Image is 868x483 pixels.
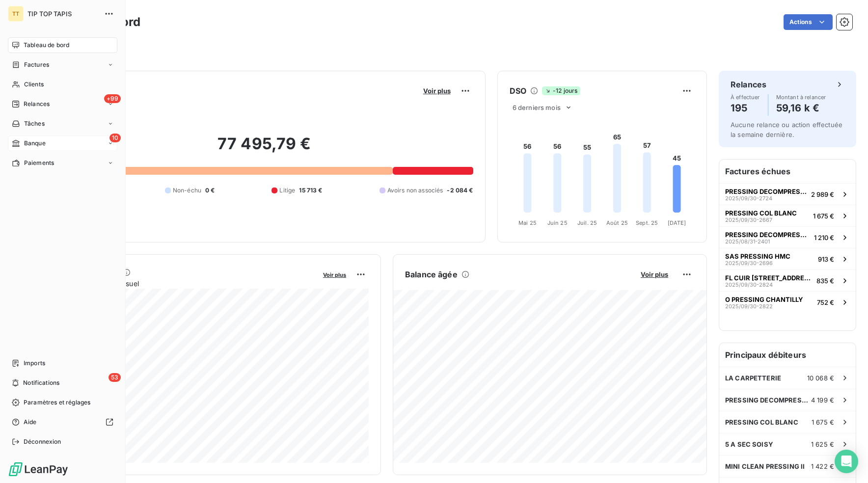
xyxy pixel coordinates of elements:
tspan: Mai 25 [518,219,537,226]
button: Voir plus [420,86,454,95]
span: 2025/09/30-2696 [725,260,773,266]
span: 0 € [205,186,215,195]
span: Banque [24,139,46,148]
tspan: [DATE] [667,219,686,226]
span: 10 [109,134,121,142]
h6: Principaux débiteurs [719,343,856,367]
span: 1 675 € [813,212,834,220]
tspan: Juin 25 [547,219,567,226]
span: Litige [279,186,295,195]
span: 913 € [818,255,834,263]
span: 4 199 € [811,396,834,404]
img: Logo LeanPay [8,461,69,477]
span: PRESSING COL BLANC [725,209,797,217]
span: +99 [104,94,121,103]
h6: DSO [510,85,526,97]
span: 53 [108,373,121,382]
span: À effectuer [731,94,760,100]
button: PRESSING DECOMPRESSING2025/09/30-27242 989 € [719,183,856,205]
span: Notifications [23,378,59,387]
span: Déconnexion [24,437,61,446]
button: Voir plus [638,270,671,279]
span: -2 084 € [447,186,473,195]
span: 5 A SEC SOISY [725,440,773,448]
span: PRESSING DECOMPRESSING [725,188,807,195]
span: Relances [24,100,50,108]
span: 10 068 € [807,374,834,382]
a: Aide [8,414,117,430]
span: 2025/09/30-2824 [725,282,773,288]
span: 2025/09/30-2822 [725,303,773,309]
span: Voir plus [641,270,668,278]
button: PRESSING DECOMPRESSING2025/08/31-24011 210 € [719,226,856,248]
span: O PRESSING CHANTILLY [725,295,803,303]
span: 2 989 € [811,190,834,198]
span: Imports [24,359,45,368]
span: 835 € [816,277,834,285]
span: Voir plus [323,271,346,278]
div: Open Intercom Messenger [835,450,858,473]
span: Non-échu [173,186,201,195]
tspan: Juil. 25 [577,219,597,226]
span: 2025/09/30-2667 [725,217,772,223]
span: Paiements [24,159,54,167]
span: Aucune relance ou action effectuée la semaine dernière. [731,121,842,138]
h4: 59,16 k € [776,100,826,116]
span: 6 derniers mois [513,104,561,111]
tspan: Sept. 25 [636,219,658,226]
span: Avoirs non associés [387,186,443,195]
span: Paramètres et réglages [24,398,90,407]
span: PRESSING DECOMPRESSING [725,231,810,239]
span: PRESSING DECOMPRESSING [725,396,811,404]
span: 15 713 € [299,186,322,195]
button: PRESSING COL BLANC2025/09/30-26671 675 € [719,205,856,226]
button: FL CUIR [STREET_ADDRESS]2025/09/30-2824835 € [719,269,856,291]
h4: 195 [731,100,760,116]
span: Montant à relancer [776,94,826,100]
span: Voir plus [423,87,451,95]
span: Clients [24,80,44,89]
span: LA CARPETTERIE [725,374,781,382]
button: O PRESSING CHANTILLY2025/09/30-2822752 € [719,291,856,313]
h6: Factures échues [719,160,856,183]
span: MINI CLEAN PRESSING II [725,462,805,470]
h6: Balance âgée [405,268,458,280]
span: 1 625 € [811,440,834,448]
span: 752 € [817,298,834,306]
span: Aide [24,418,37,427]
span: SAS PRESSING HMC [725,252,790,260]
h2: 77 495,79 € [55,134,473,163]
tspan: Août 25 [606,219,628,226]
span: 1 422 € [811,462,834,470]
button: SAS PRESSING HMC2025/09/30-2696913 € [719,248,856,269]
div: TT [8,6,24,22]
span: Tableau de bord [24,41,69,50]
span: PRESSING COL BLANC [725,418,798,426]
span: TIP TOP TAPIS [27,10,98,18]
span: 2025/09/30-2724 [725,195,772,201]
span: 2025/08/31-2401 [725,239,770,244]
span: Tâches [24,119,45,128]
button: Actions [784,14,833,30]
button: Voir plus [320,270,349,279]
span: 1 210 € [814,234,834,241]
h6: Relances [731,79,766,90]
span: FL CUIR [STREET_ADDRESS] [725,274,813,282]
span: Chiffre d'affaires mensuel [55,278,316,289]
span: -12 jours [542,86,580,95]
span: 1 675 € [812,418,834,426]
span: Factures [24,60,49,69]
